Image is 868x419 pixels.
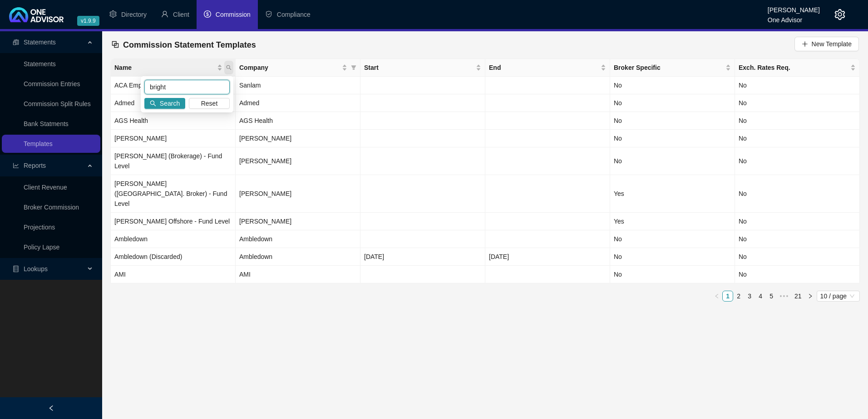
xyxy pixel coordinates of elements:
[610,77,735,94] td: No
[239,190,291,197] span: [PERSON_NAME]
[766,291,777,302] li: 5
[610,130,735,147] td: No
[111,112,236,130] td: AGS Health
[13,162,19,169] span: line-chart
[735,94,860,112] td: No
[111,147,236,175] td: [PERSON_NAME] (Brokerage) - Fund Level
[768,12,820,22] div: One Advisor
[777,291,791,302] li: Next 5 Pages
[735,77,860,94] td: No
[711,291,722,302] button: left
[24,244,59,251] a: Policy Lapse
[351,65,356,70] span: filter
[239,135,291,142] span: [PERSON_NAME]
[239,99,259,107] span: Admed
[777,291,791,302] span: •••
[364,63,474,73] span: Start
[160,98,180,108] span: Search
[791,291,805,302] li: 21
[24,184,67,191] a: Client Revenue
[239,117,273,124] span: AGS Health
[735,248,860,266] td: No
[723,291,733,301] a: 1
[123,40,256,49] span: Commission Statement Templates
[111,266,236,283] td: AMI
[485,59,610,77] th: End
[236,59,360,77] th: Company
[805,291,816,302] button: right
[24,60,56,68] a: Statements
[13,266,19,272] span: database
[239,157,291,165] span: [PERSON_NAME]
[224,61,233,74] span: search
[111,59,236,77] th: Name
[739,63,848,73] span: Exch. Rates Req.
[111,130,236,147] td: [PERSON_NAME]
[489,63,599,73] span: End
[349,61,358,74] span: filter
[735,266,860,283] td: No
[216,11,251,18] span: Commission
[610,59,735,77] th: Broker Specific
[812,39,852,49] span: New Template
[239,253,272,260] span: Ambledown
[610,112,735,130] td: No
[755,291,766,302] li: 4
[265,10,272,18] span: safety
[13,39,19,45] span: reconciliation
[360,59,485,77] th: Start
[204,10,211,18] span: dollar
[239,63,340,73] span: Company
[735,213,860,230] td: No
[735,147,860,175] td: No
[755,291,765,301] a: 4
[9,7,64,22] img: 2df55531c6924b55f21c4cf5d4484680-logo-light.svg
[239,235,272,243] span: Ambledown
[24,120,69,127] a: Bank Statments
[24,80,80,88] a: Commission Entries
[144,80,230,94] input: Search Name
[610,248,735,266] td: No
[201,98,218,108] span: Reset
[820,291,856,301] span: 10 / page
[735,59,860,77] th: Exch. Rates Req.
[610,266,735,283] td: No
[610,94,735,112] td: No
[745,291,755,301] a: 3
[802,41,808,47] span: plus
[239,218,291,225] span: [PERSON_NAME]
[111,248,236,266] td: Ambledown (Discarded)
[735,230,860,248] td: No
[711,291,722,302] li: Previous Page
[24,204,79,211] a: Broker Commission
[226,65,232,70] span: search
[150,100,156,107] span: search
[114,63,215,73] span: Name
[733,291,744,302] li: 2
[610,213,735,230] td: Yes
[792,291,804,301] a: 21
[722,291,733,302] li: 1
[614,63,724,73] span: Broker Specific
[111,40,119,49] span: block
[189,98,230,109] button: Reset
[24,224,55,231] a: Projections
[111,77,236,94] td: ACA Employee Benefits
[111,94,236,112] td: Admed
[239,271,251,278] span: AMI
[735,130,860,147] td: No
[111,213,236,230] td: [PERSON_NAME] Offshore - Fund Level
[805,291,816,302] li: Next Page
[735,175,860,213] td: No
[766,291,776,301] a: 5
[610,175,735,213] td: Yes
[24,100,91,107] a: Commission Split Rules
[24,265,48,273] span: Lookups
[768,2,820,12] div: [PERSON_NAME]
[109,10,117,18] span: setting
[794,37,859,51] button: New Template
[24,162,46,169] span: Reports
[714,293,720,299] span: left
[161,10,168,18] span: user
[144,98,185,109] button: Search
